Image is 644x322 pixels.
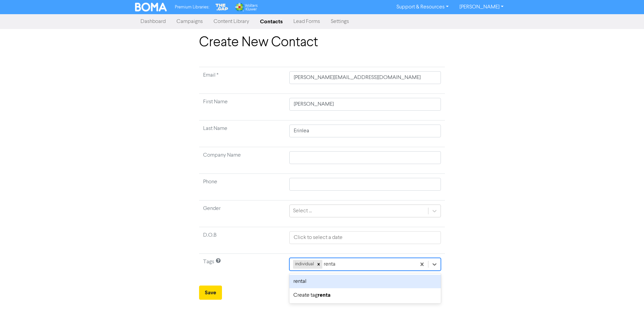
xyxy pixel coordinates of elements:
td: Company Name [199,147,285,174]
span: Premium Libraries: [175,5,209,9]
td: Gender [199,200,285,227]
span: Create tag [293,293,330,298]
div: Select ... [293,207,312,215]
a: Dashboard [135,15,171,28]
a: Contacts [255,15,288,28]
a: Support & Resources [391,2,454,12]
h1: Create New Contact [199,34,445,51]
a: Content Library [208,15,255,28]
a: Campaigns [171,15,208,28]
img: BOMA Logo [135,3,167,11]
img: The Gap [215,3,229,11]
button: Save [199,286,222,300]
a: Settings [325,15,354,28]
img: Wolters Kluwer [234,3,257,11]
input: Click to select a date [289,231,441,244]
td: D.O.B [199,227,285,254]
td: Phone [199,174,285,200]
a: [PERSON_NAME] [454,2,509,12]
td: First Name [199,94,285,120]
div: rental [289,275,441,288]
div: individual [293,260,315,269]
a: Lead Forms [288,15,325,28]
b: renta [318,292,330,298]
td: Tags [199,254,285,280]
iframe: Chat Widget [610,290,644,322]
td: Last Name [199,120,285,147]
td: Required [199,67,285,94]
